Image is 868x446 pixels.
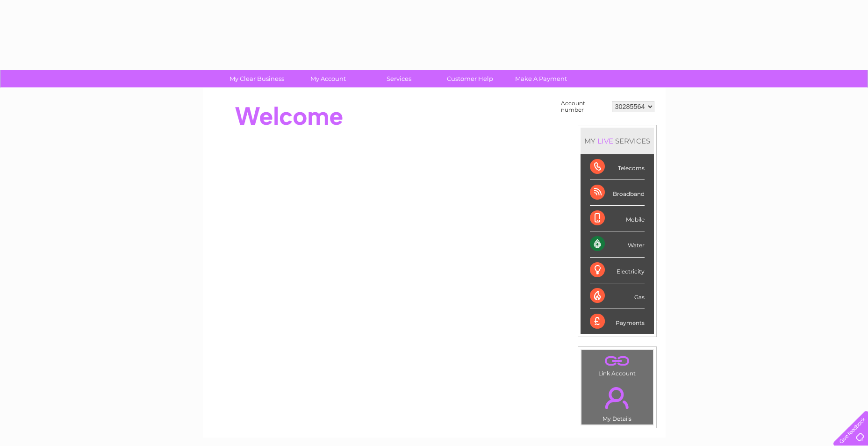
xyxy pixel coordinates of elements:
[581,128,654,154] div: MY SERVICES
[581,379,653,425] td: My Details
[559,98,610,115] td: Account number
[584,381,651,414] a: .
[595,137,615,145] div: LIVE
[590,231,645,257] div: Water
[590,309,645,334] div: Payments
[289,70,366,87] a: My Account
[584,352,651,369] a: .
[502,70,580,87] a: Make A Payment
[581,350,653,379] td: Link Account
[431,70,509,87] a: Customer Help
[590,154,645,180] div: Telecoms
[590,180,645,206] div: Broadband
[590,283,645,309] div: Gas
[218,70,295,87] a: My Clear Business
[590,206,645,231] div: Mobile
[360,70,438,87] a: Services
[590,258,645,283] div: Electricity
